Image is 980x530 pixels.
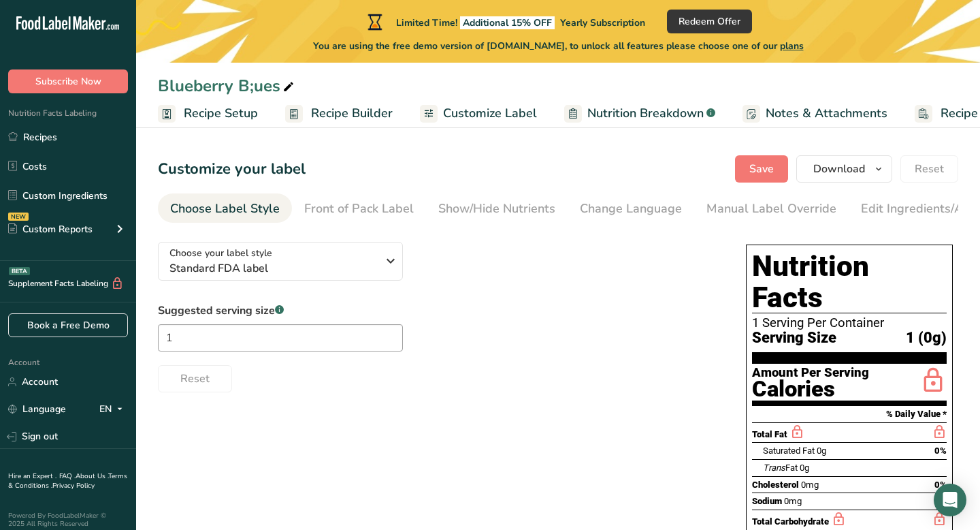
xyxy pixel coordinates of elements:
[59,471,76,481] a: FAQ .
[900,155,958,183] button: Reset
[365,14,645,30] div: Limited Time!
[752,429,787,439] span: Total Fat
[158,158,306,181] h1: Customize your label
[560,16,645,29] span: Yearly Subscription
[763,463,785,473] i: Trans
[8,222,93,236] div: Custom Reports
[763,463,798,473] span: Fat
[311,104,393,123] span: Recipe Builder
[801,480,819,490] span: 0mg
[460,16,555,29] span: Additional 15% OFF
[158,365,232,392] button: Reset
[158,98,258,129] a: Recipe Setup
[313,39,804,53] span: You are using the free demo version of [DOMAIN_NAME], to unlock all features please choose one of...
[580,200,682,218] div: Change Language
[169,246,272,260] span: Choose your label style
[158,242,403,281] button: Choose your label style Standard FDA label
[184,104,258,123] span: Recipe Setup
[763,446,815,456] span: Saturated Fat
[587,104,704,123] span: Nutrition Breakdown
[564,98,715,129] a: Nutrition Breakdown
[752,316,947,330] div: 1 Serving Per Container
[742,98,887,129] a: Notes & Attachments
[170,200,280,218] div: Choose Label Style
[735,155,788,183] button: Save
[796,155,892,183] button: Download
[443,104,537,123] span: Customize Label
[8,512,128,528] div: Powered By FoodLabelMaker © 2025 All Rights Reserved
[99,401,128,418] div: EN
[752,406,947,422] section: % Daily Value *
[752,516,829,527] span: Total Carbohydrate
[813,161,865,177] span: Download
[800,463,809,473] span: 0g
[304,200,414,218] div: Front of Pack Label
[52,481,95,490] a: Privacy Policy
[8,397,66,421] a: Language
[420,98,537,129] a: Customize Label
[158,74,297,98] div: Blueberry B;ues
[35,74,101,89] span: Subscribe Now
[706,200,836,218] div: Manual Label Override
[784,496,802,506] span: 0mg
[766,104,887,123] span: Notes & Attachments
[749,161,774,177] span: Save
[752,379,869,399] div: Calories
[180,371,210,387] span: Reset
[158,302,403,319] label: Suggested serving size
[752,330,836,347] span: Serving Size
[780,40,804,52] span: plans
[679,14,740,29] span: Redeem Offer
[169,260,377,277] span: Standard FDA label
[934,484,966,516] div: Open Intercom Messenger
[817,446,826,456] span: 0g
[8,313,128,337] a: Book a Free Demo
[438,200,555,218] div: Show/Hide Nutrients
[915,161,944,177] span: Reset
[934,446,947,456] span: 0%
[8,213,29,221] div: NEW
[8,471,127,490] a: Terms & Conditions .
[8,69,128,93] button: Subscribe Now
[934,480,947,490] span: 0%
[752,367,869,379] div: Amount Per Serving
[752,251,947,313] h1: Nutrition Facts
[752,480,799,490] span: Cholesterol
[752,496,782,506] span: Sodium
[285,98,393,129] a: Recipe Builder
[9,267,30,275] div: BETA
[8,471,56,481] a: Hire an Expert .
[906,330,947,347] span: 1 (0g)
[76,471,108,481] a: About Us .
[667,10,752,33] button: Redeem Offer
